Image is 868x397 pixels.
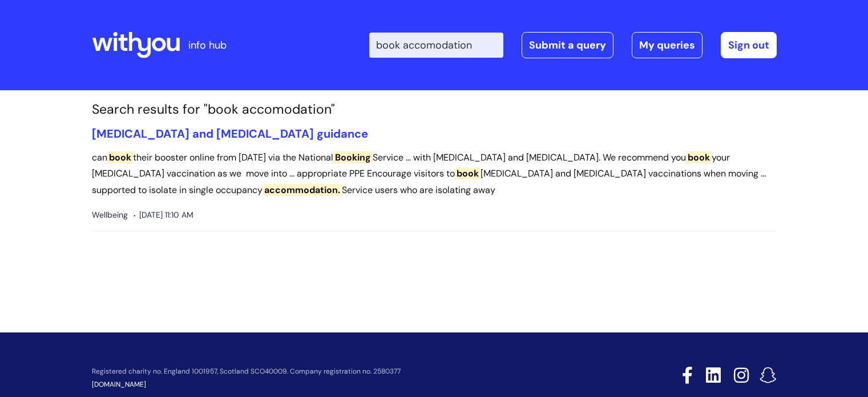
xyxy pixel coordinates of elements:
input: Search [369,33,503,58]
p: can their booster online from [DATE] via the National Service ... with [MEDICAL_DATA] and [MEDICA... [92,150,777,199]
span: book [455,167,481,179]
span: book [107,151,133,163]
a: My queries [632,32,703,58]
h1: Search results for "book accomodation" [92,102,777,118]
a: Sign out [721,32,777,58]
div: | - [369,32,777,58]
p: info hub [188,36,227,54]
a: [DOMAIN_NAME] [92,380,146,389]
span: accommodation. [263,184,342,196]
span: book [686,151,712,163]
span: Wellbeing [92,208,128,222]
span: Booking [333,151,373,163]
a: [MEDICAL_DATA] and [MEDICAL_DATA] guidance [92,126,368,141]
span: [DATE] 11:10 AM [134,208,193,222]
p: Registered charity no. England 1001957, Scotland SCO40009. Company registration no. 2580377 [92,368,601,375]
a: Submit a query [522,32,613,58]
